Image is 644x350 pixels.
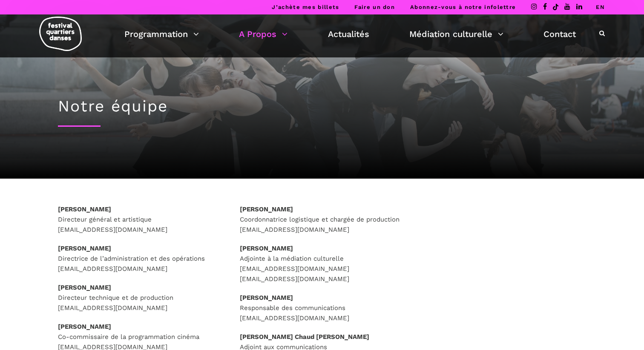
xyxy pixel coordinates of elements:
[58,284,111,291] strong: [PERSON_NAME]
[410,4,516,10] a: Abonnez-vous à notre infolettre
[58,323,111,330] strong: [PERSON_NAME]
[543,27,576,41] a: Contact
[240,245,293,252] strong: [PERSON_NAME]
[58,245,111,252] strong: [PERSON_NAME]
[58,205,111,213] strong: [PERSON_NAME]
[124,27,199,41] a: Programmation
[328,27,369,41] a: Actualités
[240,293,405,323] p: Responsable des communications [EMAIL_ADDRESS][DOMAIN_NAME]
[58,243,223,274] p: Directrice de l’administration et des opérations [EMAIL_ADDRESS][DOMAIN_NAME]
[58,282,223,313] p: Directeur technique et de production [EMAIL_ADDRESS][DOMAIN_NAME]
[240,204,405,235] p: Coordonnatrice logistique et chargée de production [EMAIL_ADDRESS][DOMAIN_NAME]
[240,294,293,302] strong: [PERSON_NAME]
[39,17,82,51] img: logo-fqd-med
[240,205,293,213] strong: [PERSON_NAME]
[354,4,395,10] a: Faire un don
[240,243,405,284] p: Adjointe à la médiation culturelle [EMAIL_ADDRESS][DOMAIN_NAME] [EMAIL_ADDRESS][DOMAIN_NAME]
[239,27,287,41] a: A Propos
[58,97,586,116] h1: Notre équipe
[596,4,605,10] a: EN
[409,27,503,41] a: Médiation culturelle
[240,333,369,341] strong: [PERSON_NAME] Chaud [PERSON_NAME]
[58,204,223,235] p: Directeur général et artistique [EMAIL_ADDRESS][DOMAIN_NAME]
[272,4,339,10] a: J’achète mes billets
